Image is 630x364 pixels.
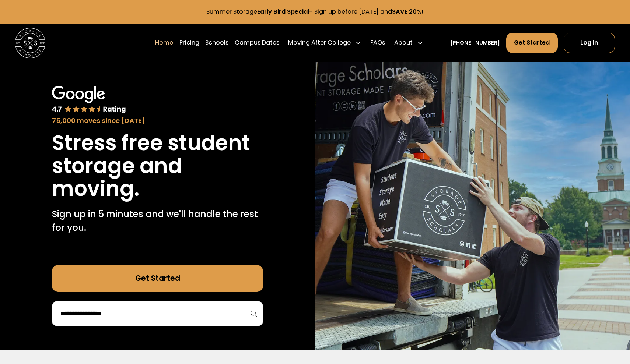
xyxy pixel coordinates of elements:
a: Campus Dates [235,32,279,53]
strong: SAVE 20%! [392,7,424,16]
img: Google 4.7 star rating [52,86,126,114]
div: Moving After College [285,32,364,53]
a: Log In [564,33,615,53]
a: home [15,28,45,58]
div: About [394,38,413,47]
div: 75,000 moves since [DATE] [52,116,263,126]
img: Storage Scholars makes moving and storage easy. [315,62,630,350]
a: Schools [205,32,228,53]
img: Storage Scholars main logo [15,28,45,58]
a: Home [155,32,173,53]
a: Pricing [179,32,199,53]
a: [PHONE_NUMBER] [450,39,500,47]
div: Moving After College [288,38,351,47]
a: FAQs [370,32,385,53]
a: Get Started [52,265,263,292]
a: Summer StorageEarly Bird Special- Sign up before [DATE] andSAVE 20%! [206,7,424,16]
a: Get Started [506,33,558,53]
strong: Early Bird Special [257,7,309,16]
h1: Stress free student storage and moving. [52,132,263,200]
p: Sign up in 5 minutes and we'll handle the rest for you. [52,208,263,235]
div: About [391,32,426,53]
